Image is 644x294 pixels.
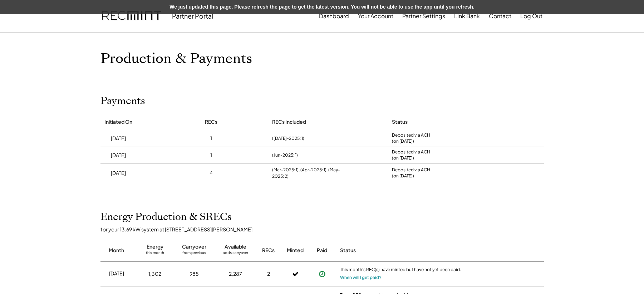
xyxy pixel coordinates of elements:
div: 1,302 [148,270,161,278]
button: Log Out [520,9,542,23]
div: 1 [210,152,212,159]
div: RECs [262,247,275,254]
div: ([DATE]-2025: 1) [272,135,304,142]
div: [DATE] [111,135,126,142]
div: (Mar-2025: 1), (Apr-2025: 1), (May-2025: 2) [272,167,345,180]
div: RECs Included [272,118,306,126]
div: Minted [287,247,304,254]
button: Contact [489,9,511,23]
div: Carryover [182,243,206,250]
div: Available [225,243,246,250]
div: Energy [147,243,163,250]
div: this month [146,250,164,258]
div: 2,287 [229,270,242,278]
div: Status [340,247,462,254]
div: 2 [267,270,270,278]
div: (Jun-2025: 1) [272,152,298,158]
h2: Payments [100,95,145,107]
div: Status [392,118,408,126]
button: Link Bank [454,9,480,23]
div: Initiated On [104,118,132,126]
div: This month's REC(s) have minted but have not yet been paid. [340,267,462,274]
button: Payment approved, but not yet initiated. [317,269,328,279]
div: 985 [190,270,199,278]
div: Deposited via ACH (on [DATE]) [392,167,430,179]
div: [DATE] [111,170,126,177]
h1: Production & Payments [100,50,544,67]
h2: Energy Production & SRECs [100,211,232,223]
div: Deposited via ACH (on [DATE]) [392,149,430,161]
button: Your Account [358,9,393,23]
div: 4 [210,170,213,177]
div: [DATE] [111,152,126,159]
div: [DATE] [109,270,124,277]
div: Deposited via ACH (on [DATE]) [392,132,430,144]
div: Month [109,247,124,254]
button: Dashboard [319,9,349,23]
div: 1 [210,135,212,142]
button: Partner Settings [402,9,445,23]
img: recmint-logotype%403x.png [102,4,161,28]
div: Partner Portal [172,12,213,20]
div: for your 13.69 kW system at [STREET_ADDRESS][PERSON_NAME] [100,226,551,232]
div: Paid [317,247,327,254]
button: When will I get paid? [340,274,382,281]
div: from previous [182,250,206,258]
div: RECs [205,118,217,126]
div: adds carryover [223,250,248,258]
